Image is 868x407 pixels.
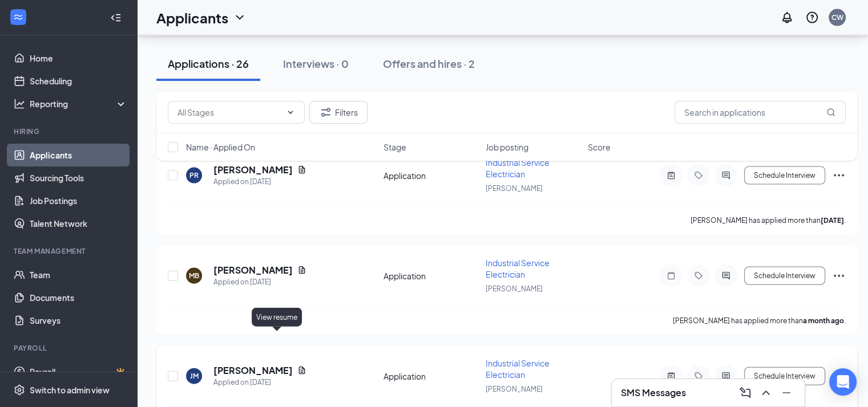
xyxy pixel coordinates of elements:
svg: Note [664,271,678,280]
span: Name · Applied On [186,141,255,153]
span: Industrial Service Electrician [486,258,550,279]
span: Industrial Service Electrician [486,157,550,179]
div: Interviews · 0 [283,56,349,71]
p: [PERSON_NAME] has applied more than . [673,316,846,325]
div: Applications · 26 [168,56,249,71]
h1: Applicants [156,8,228,27]
div: MB [189,271,199,280]
input: Search in applications [675,101,846,124]
a: Sourcing Tools [30,166,127,189]
b: [DATE] [821,216,844,225]
div: Open Intercom Messenger [829,368,857,396]
a: Surveys [30,309,127,332]
a: Scheduling [30,70,127,92]
svg: Tag [692,372,705,381]
div: Offers and hires · 2 [383,56,475,71]
svg: WorkstreamLogo [13,11,24,23]
span: Stage [383,141,406,153]
div: View resume [252,308,302,327]
button: Schedule Interview [744,367,825,385]
button: Schedule Interview [744,267,825,285]
span: [PERSON_NAME] [486,184,543,193]
svg: ActiveChat [719,271,733,280]
svg: Analysis [14,98,25,109]
h3: SMS Messages [621,386,686,399]
span: Score [588,141,611,153]
div: Team Management [14,246,125,256]
a: Applicants [30,144,127,166]
b: a month ago [803,316,844,325]
div: Application [383,170,479,181]
svg: Tag [692,171,705,180]
svg: Ellipses [832,169,846,182]
div: Application [383,270,479,282]
button: ChevronUp [757,384,775,402]
button: Filter Filters [309,101,368,124]
svg: ChevronUp [759,386,773,400]
svg: Settings [14,384,25,396]
svg: Notifications [780,11,794,25]
div: Application [383,371,479,382]
button: Minimize [777,384,796,402]
div: Hiring [14,127,125,136]
div: CW [831,13,843,22]
span: [PERSON_NAME] [486,284,543,293]
input: All Stages [177,106,281,119]
div: PR [189,170,199,180]
span: Industrial Service Electrician [486,358,550,380]
svg: Document [297,266,306,275]
a: Job Postings [30,189,127,212]
svg: Collapse [110,12,122,23]
div: Applied on [DATE] [213,176,306,188]
h5: [PERSON_NAME] [213,364,293,377]
span: Job posting [486,141,528,153]
p: [PERSON_NAME] has applied more than . [691,215,846,225]
svg: Ellipses [832,269,846,283]
svg: ActiveNote [664,171,678,180]
svg: QuestionInfo [805,11,819,25]
div: JM [190,371,199,381]
svg: Document [297,366,306,375]
svg: ComposeMessage [738,386,752,400]
svg: ActiveChat [719,372,733,381]
span: [PERSON_NAME] [486,385,543,393]
h5: [PERSON_NAME] [213,264,293,276]
a: PayrollCrown [30,360,127,383]
svg: MagnifyingGlass [826,108,835,117]
div: Applied on [DATE] [213,377,306,388]
svg: ChevronDown [286,108,295,117]
div: Switch to admin view [30,384,110,396]
button: Schedule Interview [744,166,825,185]
div: Reporting [30,98,128,109]
button: ComposeMessage [736,384,754,402]
svg: Filter [319,105,333,119]
div: Applied on [DATE] [213,276,306,288]
svg: ActiveChat [719,171,733,180]
a: Home [30,47,127,70]
svg: ActiveNote [664,372,678,381]
a: Team [30,263,127,286]
svg: Tag [692,271,705,280]
svg: Minimize [780,386,793,400]
a: Documents [30,286,127,309]
div: Payroll [14,343,125,353]
svg: ChevronDown [233,11,247,25]
a: Talent Network [30,212,127,235]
